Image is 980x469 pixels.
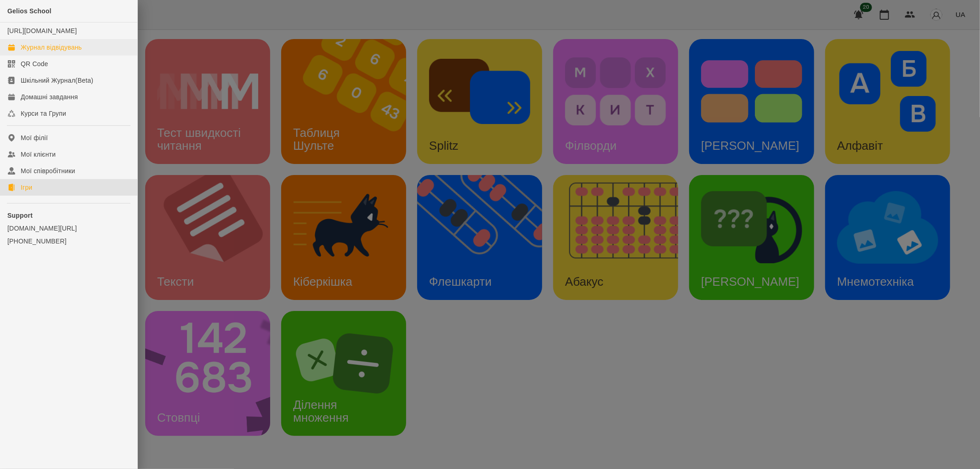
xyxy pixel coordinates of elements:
[21,76,93,85] div: Шкільний Журнал(Beta)
[21,59,48,68] div: QR Code
[21,166,75,175] div: Мої співробітники
[7,211,130,220] p: Support
[7,224,130,233] a: [DOMAIN_NAME][URL]
[21,43,82,52] div: Журнал відвідувань
[21,109,66,118] div: Курси та Групи
[21,92,78,102] div: Домашні завдання
[7,7,51,15] span: Gelios School
[21,183,32,192] div: Ігри
[7,237,130,246] a: [PHONE_NUMBER]
[7,27,77,34] a: [URL][DOMAIN_NAME]
[21,150,56,159] div: Мої клієнти
[21,133,48,142] div: Мої філії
